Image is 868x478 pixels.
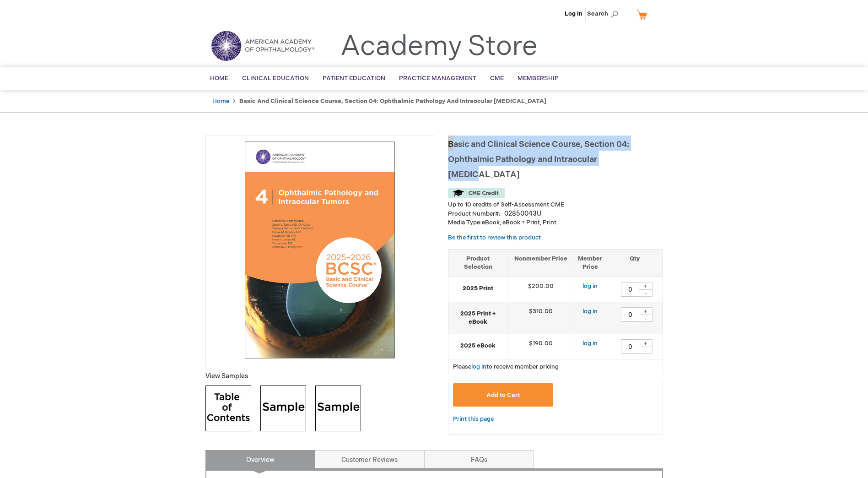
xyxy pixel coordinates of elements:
[212,98,229,105] a: Home
[315,386,361,431] img: Click to view
[205,450,315,468] a: Overview
[260,386,306,431] img: Click to view
[471,363,486,370] a: log in
[639,307,652,315] div: +
[399,75,476,82] span: Practice Management
[315,450,425,468] a: Customer Reviews
[508,302,573,334] td: $310.00
[587,5,622,23] span: Search
[565,10,582,17] a: Log In
[582,340,598,347] a: log in
[205,372,434,381] p: View Samples
[453,284,503,293] strong: 2025 Print
[453,310,503,326] strong: 2025 Print + eBook
[621,339,639,354] input: Qty
[448,234,541,241] a: Be the first to review this product
[486,391,520,399] span: Add to Cart
[621,282,639,297] input: Qty
[448,210,501,217] strong: Product Number
[508,249,573,277] th: Nonmember Price
[424,450,534,468] a: FAQs
[453,363,559,370] span: Please to receive member pricing
[205,386,251,431] img: Click to view
[210,75,228,82] span: Home
[621,307,639,322] input: Qty
[504,209,541,218] div: 02850043U
[639,289,652,297] div: -
[239,98,546,105] strong: Basic and Clinical Science Course, Section 04: Ophthalmic Pathology and Intraocular [MEDICAL_DATA]
[639,315,652,322] div: -
[518,75,559,82] span: Membership
[448,188,505,198] img: CME Credit
[582,282,598,290] a: log in
[573,249,607,277] th: Member Price
[453,383,554,407] button: Add to Cart
[490,75,504,82] span: CME
[453,413,494,425] a: Print this page
[508,277,573,302] td: $200.00
[210,141,429,359] img: Basic and Clinical Science Course, Section 04: Ophthalmic Pathology and Intraocular Tumors
[508,334,573,359] td: $190.00
[323,75,385,82] span: Patient Education
[639,347,652,354] div: -
[448,218,663,227] p: eBook, eBook + Print, Print
[448,201,663,209] li: Up to 10 credits of Self-Assessment CME
[448,249,508,277] th: Product Selection
[582,308,598,315] a: log in
[242,75,309,82] span: Clinical Education
[448,140,629,179] span: Basic and Clinical Science Course, Section 04: Ophthalmic Pathology and Intraocular [MEDICAL_DATA]
[639,282,652,290] div: +
[453,342,503,350] strong: 2025 eBook
[639,339,652,347] div: +
[340,30,538,63] a: Academy Store
[448,219,482,226] strong: Media Type:
[607,249,663,277] th: Qty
